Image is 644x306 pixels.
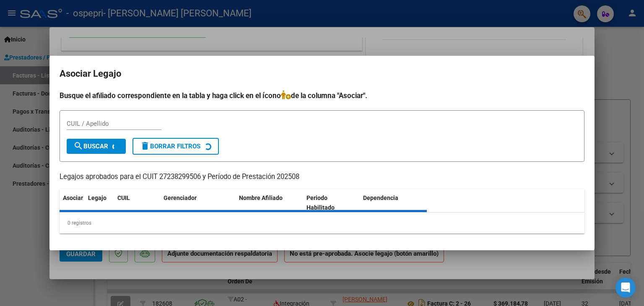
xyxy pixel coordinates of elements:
[363,194,398,201] span: Dependencia
[114,189,160,217] datatable-header-cell: CUIL
[73,141,83,151] mat-icon: search
[164,194,197,201] span: Gerenciador
[140,141,150,151] mat-icon: delete
[60,66,584,82] h2: Asociar Legajo
[60,90,584,101] h4: Busque el afiliado correspondiente en la tabla y haga click en el ícono de la columna "Asociar".
[117,194,130,201] span: CUIL
[303,189,360,217] datatable-header-cell: Periodo Habilitado
[60,172,584,182] p: Legajos aprobados para el CUIT 27238299506 y Período de Prestación 202508
[239,194,283,201] span: Nombre Afiliado
[60,213,584,233] div: 0 registros
[306,194,335,211] span: Periodo Habilitado
[60,189,85,217] datatable-header-cell: Asociar
[140,143,200,150] span: Borrar Filtros
[67,139,126,154] button: Buscar
[63,194,83,201] span: Asociar
[615,277,636,298] div: Open Intercom Messenger
[132,138,219,155] button: Borrar Filtros
[160,189,236,217] datatable-header-cell: Gerenciador
[85,189,114,217] datatable-header-cell: Legajo
[73,143,108,150] span: Buscar
[236,189,303,217] datatable-header-cell: Nombre Afiliado
[88,194,106,201] span: Legajo
[360,189,427,217] datatable-header-cell: Dependencia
